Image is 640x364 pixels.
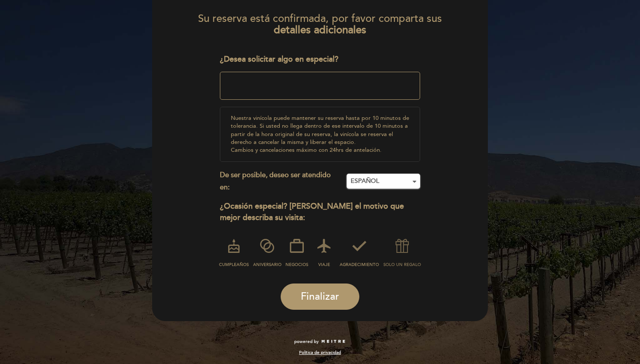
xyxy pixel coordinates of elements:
[347,174,420,189] button: ESPAÑOL
[220,107,421,161] div: Nuestra vinícola puede mantener su reserva hasta por 10 minutos de tolerancia. Si usted no llega ...
[299,350,341,356] a: Política de privacidad
[351,177,416,185] span: ESPAÑOL
[220,54,421,65] div: ¿Desea solicitar algo en especial?
[285,262,308,267] span: NEGOCIOS
[318,262,330,267] span: VIAJE
[220,169,347,194] div: De ser posible, deseo ser atendido en:
[281,283,359,310] button: Finalizar
[321,339,346,344] img: MEITRE
[340,262,379,267] span: AGRADECIMIENTO
[274,24,366,36] b: detalles adicionales
[294,339,319,345] span: powered by
[383,262,421,267] span: SOLO UN REGALO
[220,201,421,223] div: ¿Ocasión especial? [PERSON_NAME] el motivo que mejor describa su visita:
[294,339,346,345] a: powered by
[219,262,249,267] span: CUMPLEAÑOS
[253,262,282,267] span: ANIVERSARIO
[198,12,442,25] span: Su reserva está confirmada, por favor comparta sus
[301,290,339,303] span: Finalizar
